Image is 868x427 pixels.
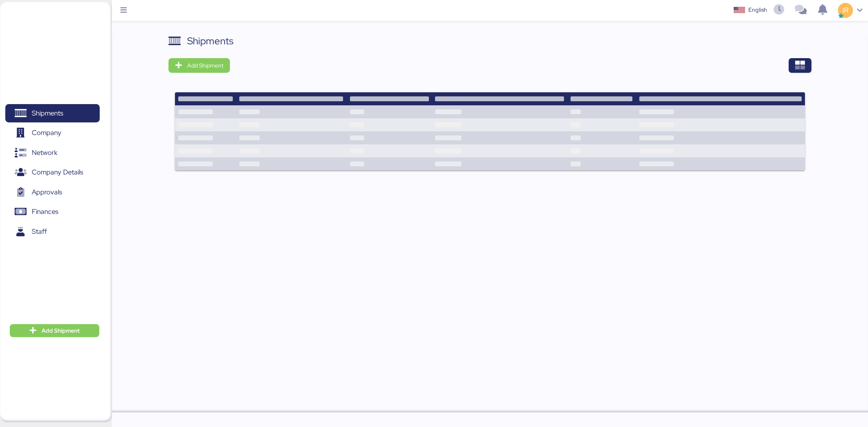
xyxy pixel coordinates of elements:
[32,127,61,139] span: Company
[5,222,100,241] a: Staff
[32,147,57,159] span: Network
[5,144,100,162] a: Network
[117,4,131,17] button: Menu
[32,206,58,218] span: Finances
[5,203,100,221] a: Finances
[42,326,80,335] span: Add Shipment
[32,166,83,178] span: Company Details
[187,34,234,48] div: Shipments
[10,324,99,337] button: Add Shipment
[32,107,63,119] span: Shipments
[842,5,848,15] span: IR
[32,186,62,198] span: Approvals
[5,183,100,202] a: Approvals
[5,163,100,182] a: Company Details
[5,124,100,142] a: Company
[748,6,767,14] div: English
[5,104,100,123] a: Shipments
[168,58,230,73] button: Add Shipment
[32,226,47,237] span: Staff
[187,61,223,70] span: Add Shipment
